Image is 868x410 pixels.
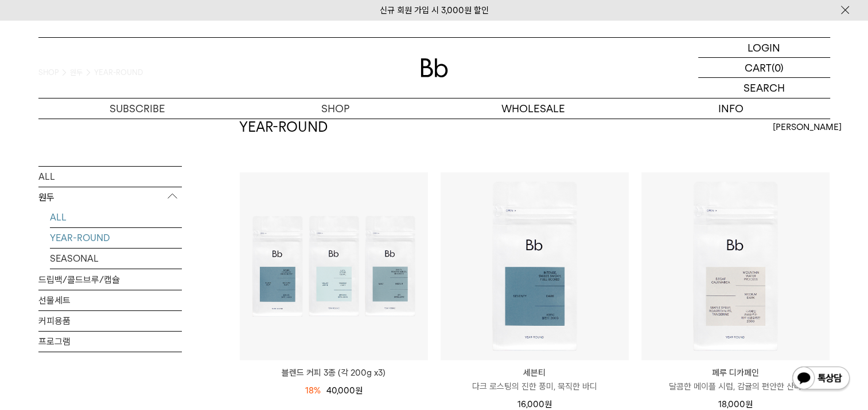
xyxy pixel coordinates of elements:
p: WHOLESALE [434,98,632,119]
a: ALL [50,207,182,227]
p: CART [745,58,772,77]
div: 18% [305,384,321,397]
span: 40,000 [326,385,363,396]
p: SEARCH [744,78,785,98]
img: 블렌드 커피 3종 (각 200g x3) [240,172,428,360]
a: 블렌드 커피 3종 (각 200g x3) [240,366,428,380]
h2: YEAR-ROUND [239,117,328,137]
a: SHOP [236,98,434,119]
a: SEASONAL [50,249,182,269]
a: CART (0) [698,58,830,78]
a: 세븐티 다크 로스팅의 진한 풍미, 묵직한 바디 [441,366,629,393]
span: 18,000 [718,399,753,409]
p: INFO [632,98,830,119]
p: 원두 [38,187,182,208]
img: 로고 [421,58,448,77]
p: 세븐티 [441,366,629,380]
span: 원 [544,399,552,409]
img: 페루 디카페인 [641,172,830,360]
a: 프로그램 [38,332,182,352]
span: 원 [355,385,363,396]
a: YEAR-ROUND [50,228,182,248]
a: 드립백/콜드브루/캡슐 [38,270,182,290]
p: 다크 로스팅의 진한 풍미, 묵직한 바디 [441,380,629,393]
p: (0) [772,58,784,77]
span: 16,000 [517,399,552,409]
a: LOGIN [698,38,830,58]
p: 달콤한 메이플 시럽, 감귤의 편안한 산미 [641,380,830,393]
a: 선물세트 [38,290,182,310]
a: 신규 회원 가입 시 3,000원 할인 [380,5,489,15]
span: 원 [745,399,753,409]
span: [PERSON_NAME] [773,120,842,134]
img: 카카오톡 채널 1:1 채팅 버튼 [791,365,851,393]
p: LOGIN [748,38,780,57]
a: ALL [38,167,182,187]
a: 커피용품 [38,311,182,331]
a: 페루 디카페인 달콤한 메이플 시럽, 감귤의 편안한 산미 [641,366,830,393]
img: 세븐티 [441,172,629,360]
p: 페루 디카페인 [641,366,830,380]
a: SUBSCRIBE [38,98,236,119]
